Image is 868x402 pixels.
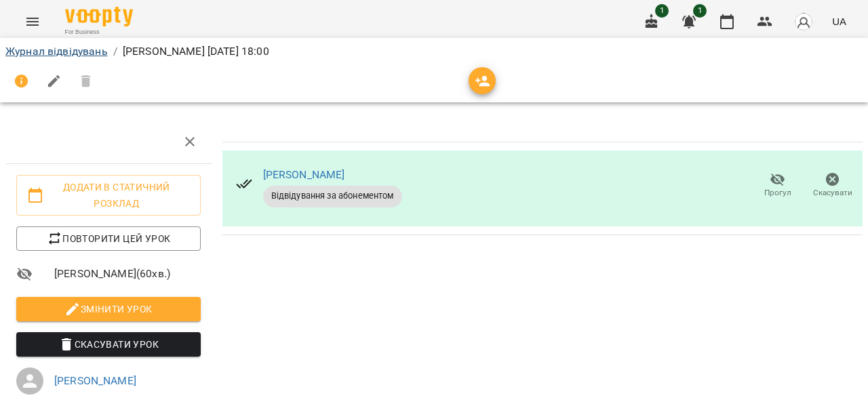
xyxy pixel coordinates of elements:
[54,374,136,387] a: [PERSON_NAME]
[27,301,190,317] span: Змінити урок
[16,297,201,321] button: Змінити урок
[27,230,190,247] span: Повторити цей урок
[263,190,402,202] span: Відвідування за абонементом
[805,167,860,205] button: Скасувати
[65,28,133,37] span: For Business
[764,187,791,199] span: Прогул
[54,266,201,282] span: [PERSON_NAME] ( 60 хв. )
[16,5,49,38] button: Menu
[16,175,201,216] button: Додати в статичний розклад
[794,12,813,31] img: avatar_s.png
[27,336,190,353] span: Скасувати Урок
[263,168,345,181] a: [PERSON_NAME]
[827,9,852,34] button: UA
[16,226,201,251] button: Повторити цей урок
[655,4,669,18] span: 1
[832,14,846,28] span: UA
[5,45,108,58] a: Журнал відвідувань
[27,179,190,212] span: Додати в статичний розклад
[813,187,852,199] span: Скасувати
[113,43,117,60] li: /
[65,7,133,26] img: Voopty Logo
[16,332,201,357] button: Скасувати Урок
[750,167,805,205] button: Прогул
[5,43,863,60] nav: breadcrumb
[693,4,707,18] span: 1
[123,43,269,60] p: [PERSON_NAME] [DATE] 18:00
